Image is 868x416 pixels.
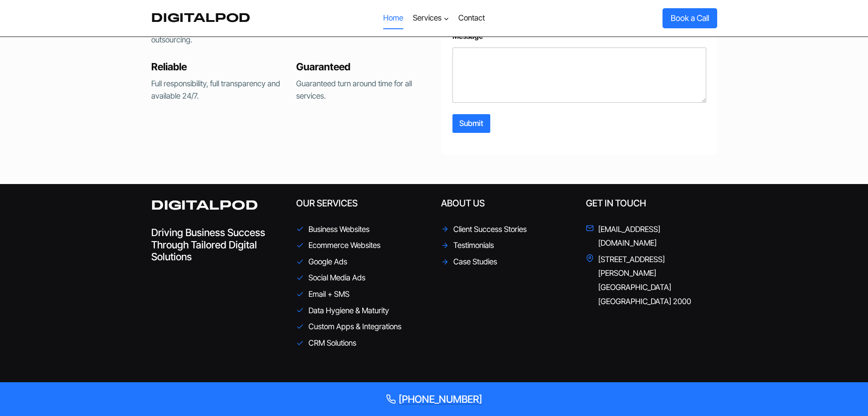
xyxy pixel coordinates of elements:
p: Guaranteed turn around time for all services. [296,78,427,102]
strong: Guaranteed [296,61,350,73]
a: Contact [454,7,489,29]
a: Data Hygiene & Maturity [296,304,389,318]
span: Client Success Stories [453,222,527,237]
span: Testimonials [453,238,494,253]
span: Email + SMS [308,287,349,301]
a: Home [379,7,408,29]
span: Data Hygiene & Maturity [308,304,389,318]
span: [EMAIL_ADDRESS][DOMAIN_NAME] [598,222,717,250]
h5: Get in Touch [586,198,717,209]
a: [PHONE_NUMBER] [11,393,857,405]
a: Custom Apps & Integrations [296,320,401,334]
span: Social Media Ads [308,271,365,285]
span: Custom Apps & Integrations [308,320,401,334]
a: [EMAIL_ADDRESS][DOMAIN_NAME] [586,222,717,250]
a: Business Websites [296,222,370,237]
a: Book a Call [663,8,717,28]
a: Email + SMS [296,287,349,301]
a: Social Media Ads [296,271,365,285]
a: CRM Solutions [296,336,356,350]
h4: Driving Business Success Through Tailored Digital Solutions [151,226,282,263]
span: Google Ads [308,255,347,269]
h2: DIGITALPOD [151,198,282,213]
button: Submit [452,114,490,133]
a: Google Ads [296,255,347,269]
a: Ecommerce Websites [296,238,380,253]
a: DigitalPod [151,11,251,25]
span: [PHONE_NUMBER] [399,393,482,405]
span: [STREET_ADDRESS][PERSON_NAME] [GEOGRAPHIC_DATA] [GEOGRAPHIC_DATA] 2000 [598,253,717,308]
nav: Primary Navigation [379,7,489,29]
p: Full responsibility, full transparency and available 24/7. [151,78,282,102]
h5: Our Services [296,198,427,209]
span: Case Studies [453,255,497,269]
span: CRM Solutions [308,336,356,350]
button: Child menu of Services [408,7,453,29]
strong: Reliable [151,61,187,73]
span: Business Websites [308,222,370,237]
span: Ecommerce Websites [308,238,380,253]
h5: About Us [441,198,572,209]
